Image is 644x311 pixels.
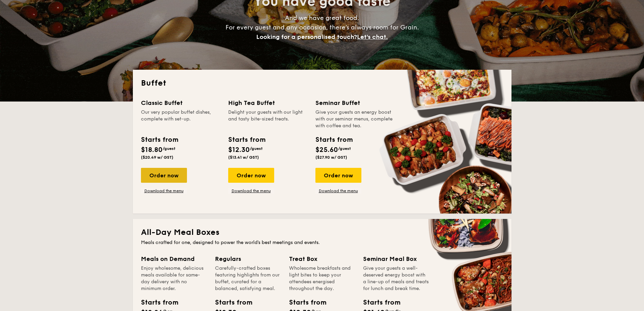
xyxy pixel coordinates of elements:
div: Starts from [315,135,352,145]
span: $12.30 [228,146,250,154]
div: Order now [315,168,361,183]
span: $18.80 [141,146,163,154]
span: Let's chat. [357,33,388,41]
div: Order now [228,168,274,183]
div: Meals on Demand [141,254,207,264]
div: Starts from [228,135,265,145]
div: High Tea Buffet [228,98,307,108]
span: /guest [163,146,175,151]
div: Starts from [289,297,319,308]
div: Treat Box [289,254,355,264]
div: Enjoy wholesome, delicious meals available for same-day delivery with no minimum order. [141,265,207,292]
span: Looking for a personalised touch? [256,33,357,41]
div: Carefully-crafted boxes featuring highlights from our buffet, curated for a balanced, satisfying ... [215,265,281,292]
div: Delight your guests with our light and tasty bite-sized treats. [228,109,307,129]
div: Starts from [215,297,245,308]
div: Starts from [363,297,393,308]
span: And we have great food. For every guest and any occasion, there’s always room for Grain. [225,14,419,41]
div: Order now [141,168,187,183]
div: Give your guests a well-deserved energy boost with a line-up of meals and treats for lunch and br... [363,265,429,292]
div: Seminar Buffet [315,98,395,108]
h2: Buffet [141,78,503,89]
div: Starts from [141,297,171,308]
a: Download the menu [228,188,274,194]
h2: All-Day Meal Boxes [141,227,503,238]
div: Our very popular buffet dishes, complete with set-up. [141,109,220,129]
div: Seminar Meal Box [363,254,429,264]
div: Regulars [215,254,281,264]
a: Download the menu [315,188,361,194]
span: /guest [338,146,351,151]
div: Classic Buffet [141,98,220,108]
span: /guest [250,146,263,151]
span: ($20.49 w/ GST) [141,155,173,160]
span: ($27.90 w/ GST) [315,155,347,160]
div: Starts from [141,135,178,145]
div: Give your guests an energy boost with our seminar menus, complete with coffee and tea. [315,109,395,129]
a: Download the menu [141,188,187,194]
div: Wholesome breakfasts and light bites to keep your attendees energised throughout the day. [289,265,355,292]
span: ($13.41 w/ GST) [228,155,259,160]
span: $25.60 [315,146,338,154]
div: Meals crafted for one, designed to power the world's best meetings and events. [141,239,503,246]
